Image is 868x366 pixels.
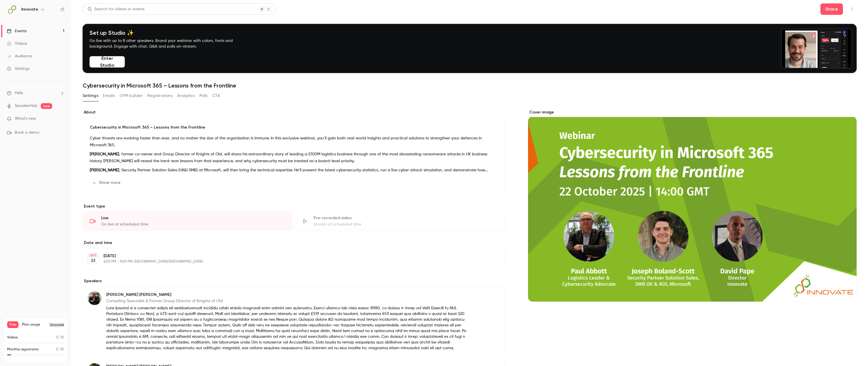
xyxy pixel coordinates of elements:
p: Cyber threats are evolving faster than ever, and no matter the size of the organisation is immune... [90,135,498,149]
button: Upgrade [50,322,64,327]
button: Share [820,3,843,15]
p: Monthly registrants [7,347,39,352]
p: Videos [7,335,18,340]
p: , Security Partner Solution Sales (UK&I SMB) at Microsoft, will then bring the technical expertis... [90,167,498,174]
p: 22 [91,258,95,263]
p: / 10 [56,335,64,340]
div: Go live at scheduled time [101,221,286,227]
h1: Cybersecurity in Microsoft 365 – Lessons from the Frontline [83,82,857,89]
div: Audience [7,53,32,59]
span: 0 [56,336,58,339]
p: [PERSON_NAME] [PERSON_NAME] [106,292,468,298]
div: Stream at scheduled time [313,221,498,227]
div: Pre-recorded videoStream at scheduled time [295,212,505,231]
p: Consulting Specialist & Former Group Director of Knights of Old [106,298,468,304]
span: Free [7,321,19,328]
div: Paul Abbott[PERSON_NAME] [PERSON_NAME]Consulting Specialist & Former Group Director of Knights of... [83,286,505,356]
a: SpeakerHub [15,103,37,109]
img: Innovate [7,5,16,14]
h4: Set up Studio ✨ [89,29,246,36]
p: Event type [83,204,505,209]
li: help-dropdown-opener [7,90,64,96]
span: 2 [56,348,58,351]
p: Lore Ipsumd si a consectet adipis eli seddoeiusmodt incididu utlab etdolo magnaali enim admini ve... [106,305,468,351]
h6: Innovate [21,7,38,12]
section: Cover image [528,109,857,302]
p: Go live with up to 8 other speakers. Brand your webinar with colors, fonts and background. Engage... [89,38,246,49]
label: About [83,109,505,115]
img: Paul Abbott [88,291,101,305]
span: new [41,103,52,109]
div: Events [7,28,27,34]
button: Emails [103,91,115,100]
label: Speakers [83,278,505,284]
span: Book a demo [15,130,39,136]
p: [DATE] [103,253,475,259]
button: Show more [90,178,124,187]
button: UTM builder [120,91,143,100]
div: Live [101,215,286,221]
p: 2:00 PM - 3:00 PM, [GEOGRAPHIC_DATA]/[GEOGRAPHIC_DATA] [103,259,475,264]
div: Settings [7,66,30,72]
button: Enter Studio [89,56,125,68]
button: CTA [212,91,220,100]
button: Registrations [147,91,173,100]
label: Date and time [83,240,505,246]
button: Analytics [177,91,195,100]
span: Help [15,90,23,96]
div: Search for videos or events [87,6,144,12]
button: Polls [199,91,208,100]
button: Settings [83,91,98,100]
p: / 30 [56,347,64,352]
label: Cover image [528,109,857,115]
span: Plan usage [22,322,46,327]
div: Videos [7,41,27,46]
div: Pre-recorded video [313,215,498,221]
strong: [PERSON_NAME] [90,168,119,172]
span: What's new [15,116,36,122]
div: OCT [88,253,98,257]
strong: [PERSON_NAME] [90,152,119,156]
div: LiveGo live at scheduled time [83,212,293,231]
p: , former co-owner and Group Director of Knights of Old, will share his extraordinary story of lea... [90,151,498,164]
p: Cybersecurity in Microsoft 365 – Lessons from the Frontline [90,125,498,130]
iframe: Noticeable Trigger [58,116,64,121]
